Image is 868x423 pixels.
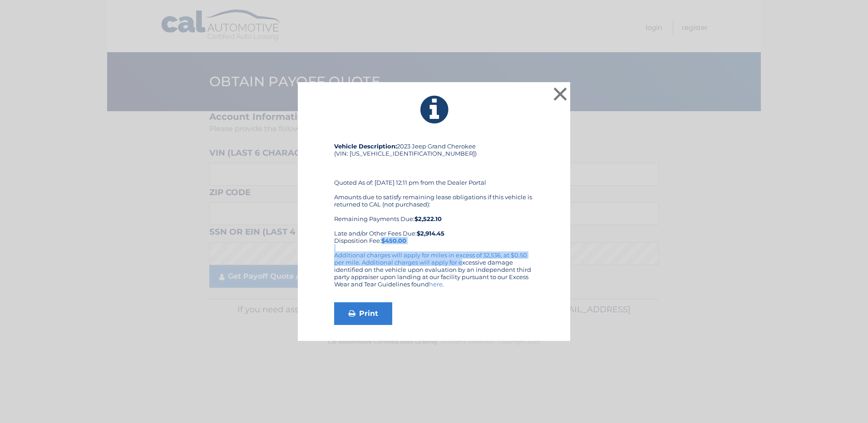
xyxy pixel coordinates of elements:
[334,251,534,295] div: Additional charges will apply for miles in excess of 32,536, at $0.50 per mile. Additional charge...
[334,143,397,150] strong: Vehicle Description:
[334,193,534,244] div: Amounts due to satisfy remaining lease obligations if this vehicle is returned to CAL (not purcha...
[381,237,406,244] strong: $450.00
[414,215,442,222] b: $2,522.10
[417,230,444,237] b: $2,914.45
[334,302,392,325] a: Print
[334,143,534,251] div: 2023 Jeep Grand Cherokee (VIN: [US_VEHICLE_IDENTIFICATION_NUMBER]) Quoted As of: [DATE] 12:11 pm ...
[551,85,569,103] button: ×
[429,280,443,288] a: here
